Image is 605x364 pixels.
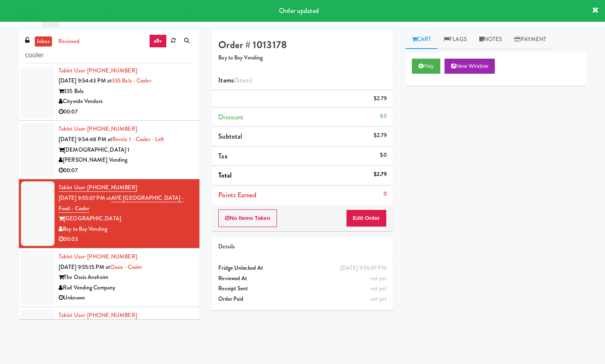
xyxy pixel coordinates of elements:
a: Tablet User· [PHONE_NUMBER] [59,67,137,75]
div: 335 Bala [59,86,193,97]
span: · [PHONE_NUMBER] [85,183,137,191]
a: Tablet User· [PHONE_NUMBER] [59,183,137,192]
div: The Oasis Anaheim [59,272,193,283]
a: Revela 1 - Cooler - Left [112,135,164,143]
a: Notes [473,30,509,49]
div: Details [218,242,386,252]
div: Rad Vending Company [59,283,193,293]
a: Tablet User· [PHONE_NUMBER] [59,253,137,261]
button: Play [412,59,441,74]
div: $0 [380,150,386,160]
span: · [PHONE_NUMBER] [85,125,137,133]
span: Subtotal [218,132,242,141]
span: [DATE] 9:55:15 PM at [59,263,110,271]
span: not yet [370,284,387,292]
button: No Items Taken [218,209,277,227]
div: Unknown [59,293,193,303]
a: all [149,34,167,48]
span: not yet [370,274,387,282]
a: Payment [508,30,553,49]
li: Tablet User· [PHONE_NUMBER][DATE] 9:54:43 PM at335 Bala - Cooler335 BalaCitywide Vendors00:07 [19,62,199,121]
div: $2.79 [374,93,387,104]
span: [DATE] 9:54:43 PM at [59,77,112,85]
a: Oasis - Cooler [110,263,142,271]
span: Total [218,170,232,180]
h5: Bay to Bay Vending [218,55,386,61]
span: · [PHONE_NUMBER] [85,311,137,319]
div: [PERSON_NAME] Vending [59,155,193,165]
div: Bay to Bay Vending [59,224,193,235]
a: AVE [GEOGRAPHIC_DATA] - Food - Cooler [59,194,184,213]
button: New Window [445,59,495,74]
span: · [PHONE_NUMBER] [85,67,137,75]
a: Tablet User· [PHONE_NUMBER] [59,125,137,133]
div: [DATE] 9:55:07 PM [340,263,387,274]
div: [GEOGRAPHIC_DATA] [59,214,193,224]
h4: Order # 1013178 [218,39,386,50]
div: Fridge Unlocked At [218,263,386,274]
span: · [PHONE_NUMBER] [85,253,137,261]
div: Reviewed At [218,274,386,284]
input: Search vision orders [25,48,193,63]
div: 00:07 [59,107,193,117]
span: not yet [370,295,387,303]
span: [DATE] 9:54:48 PM at [59,135,112,143]
div: $0 [380,111,386,121]
div: 00:07 [59,165,193,176]
li: Tablet User· [PHONE_NUMBER][DATE] 9:54:48 PM atRevela 1 - Cooler - Left[DEMOGRAPHIC_DATA] 1[PERSO... [19,121,199,179]
span: Tax [218,151,227,161]
div: [DEMOGRAPHIC_DATA] 1 [59,145,193,155]
span: Discount [218,112,243,122]
div: 0 [383,189,387,199]
span: [DATE] 9:55:07 PM at [59,194,111,202]
a: Tablet User· [PHONE_NUMBER] [59,311,137,319]
div: 00:03 [59,234,193,245]
div: $2.79 [374,130,387,141]
div: Receipt Sent [218,284,386,294]
span: (1 ) [234,75,253,85]
a: Cart [406,30,438,49]
div: $2.79 [374,169,387,180]
span: Points Earned [218,190,256,200]
li: Tablet User· [PHONE_NUMBER][DATE] 9:55:15 PM atOasis - CoolerThe Oasis AnaheimRad Vending Company... [19,248,199,307]
ng-pluralize: item [238,75,250,85]
li: Tablet User· [PHONE_NUMBER][DATE] 9:55:07 PM atAVE [GEOGRAPHIC_DATA] - Food - Cooler[GEOGRAPHIC_D... [19,179,199,248]
button: Edit Order [346,209,387,227]
span: Order updated [279,6,319,15]
span: Items [218,75,252,85]
div: Citywide Vendors [59,96,193,107]
a: inbox [35,36,52,47]
a: reviewed [56,36,82,47]
a: 335 Bala - Cooler [112,77,151,85]
a: Flags [437,30,473,49]
div: Order Paid [218,294,386,305]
